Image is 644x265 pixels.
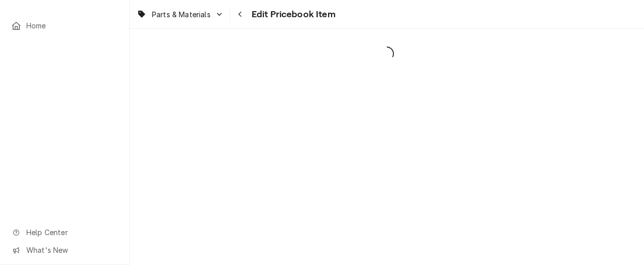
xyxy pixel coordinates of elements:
span: Loading... [130,43,644,64]
button: Navigate back [232,6,249,22]
span: Help Center [26,227,117,238]
span: Edit Pricebook Item [249,8,336,21]
a: Go to What's New [6,242,123,258]
a: Go to Parts & Materials [133,6,228,23]
a: Home [6,17,123,34]
a: Go to Help Center [6,224,123,241]
span: What's New [26,245,117,255]
span: Home [26,20,118,31]
span: Parts & Materials [152,9,211,20]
